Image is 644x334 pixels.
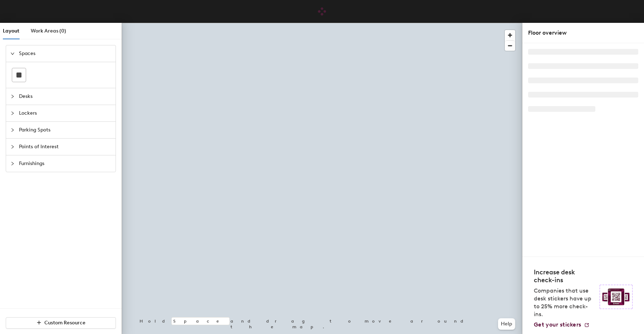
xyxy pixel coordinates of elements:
[10,145,15,149] span: collapsed
[10,94,15,99] span: collapsed
[44,320,86,326] span: Custom Resource
[10,128,15,132] span: collapsed
[534,321,590,328] a: Get your stickers
[534,287,595,318] p: Companies that use desk stickers have up to 25% more check-ins.
[19,105,111,121] span: Lockers
[528,29,638,37] div: Floor overview
[498,318,515,330] button: Help
[6,317,116,329] button: Custom Resource
[534,321,581,328] span: Get your stickers
[3,28,19,34] span: Layout
[19,122,111,138] span: Parking Spots
[10,51,15,56] span: expanded
[19,88,111,105] span: Desks
[31,28,66,34] span: Work Areas (0)
[600,285,633,309] img: Sticker logo
[19,45,111,62] span: Spaces
[19,155,111,172] span: Furnishings
[19,139,111,155] span: Points of Interest
[534,268,595,284] h4: Increase desk check-ins
[10,161,15,166] span: collapsed
[10,111,15,115] span: collapsed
